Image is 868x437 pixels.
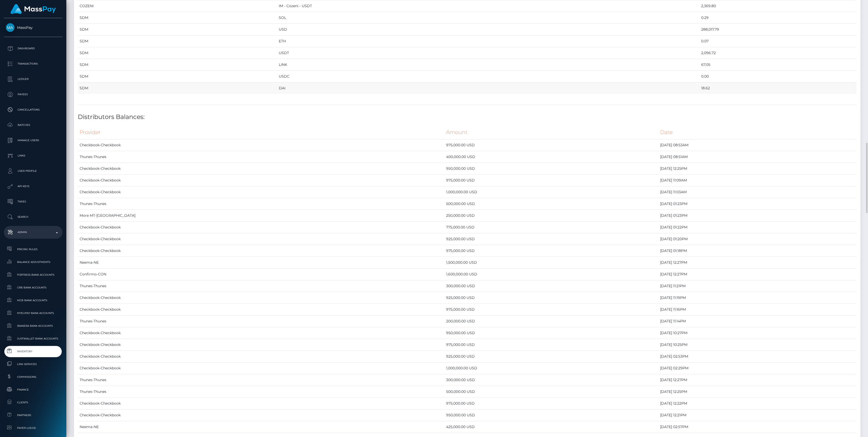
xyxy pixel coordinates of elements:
td: Checkbook-Checkbook [78,292,444,304]
td: Thunes-Thunes [78,386,444,398]
span: Partners [6,412,60,418]
td: [DATE] 08:53AM [658,139,857,151]
td: 950,000.00 USD [444,327,658,339]
td: Checkbook-Checkbook [78,222,444,233]
td: [DATE] 08:51AM [658,151,857,163]
td: Checkbook-Checkbook [78,233,444,245]
td: [DATE] 02:53PM [658,351,857,362]
td: DAI [277,82,700,94]
td: LINK [277,59,700,71]
span: MassPay [4,25,62,30]
td: 0.07 [699,35,857,47]
td: Checkbook-Checkbook [78,351,444,362]
p: User Profile [6,167,60,175]
td: [DATE] 01:18PM [658,245,857,257]
a: MCB Bank Accounts [4,295,62,306]
span: MCB Bank Accounts [6,297,60,303]
td: COZENI [78,0,277,12]
td: IM - Cozeni - USDT [277,0,700,12]
td: 1,500,000.00 USD [444,257,658,269]
p: API Keys [6,183,60,190]
span: Balance Adjustments [6,259,60,265]
a: MyEUPay Bank Accounts [4,308,62,319]
td: Checkbook-Checkbook [78,175,444,186]
a: Finance [4,384,62,395]
a: Payees [4,88,62,101]
td: SDM [78,47,277,59]
p: Cancellations [6,106,60,114]
td: 950,000.00 USD [444,163,658,175]
td: [DATE] 12:27PM [658,269,857,280]
p: Manage Users [6,137,60,144]
span: JustWallet Bank Accounts [6,336,60,342]
a: Commissions [4,371,62,382]
p: Transactions [6,60,60,68]
span: Pricing Rules [6,246,60,252]
td: Checkbook-Checkbook [78,398,444,409]
td: Checkbook-Checkbook [78,339,444,351]
td: 975,000.00 USD [444,175,658,186]
a: API Keys [4,180,62,193]
td: 300,000.00 USD [444,374,658,386]
td: 775,000.00 USD [444,222,658,233]
a: Ledger [4,73,62,86]
td: ETH [277,35,700,47]
td: 200,000.00 USD [444,315,658,327]
td: 975,000.00 USD [444,339,658,351]
span: Ibanera Bank Accounts [6,323,60,329]
td: 18.62 [699,82,857,94]
td: 1,600,000.00 USD [444,269,658,280]
p: Batches [6,121,60,129]
td: SDM [78,12,277,24]
td: SDM [78,71,277,82]
h4: Distributors Balances: [78,113,857,122]
a: Balance Adjustments [4,257,62,268]
td: More MT-[GEOGRAPHIC_DATA] [78,210,444,222]
p: Search [6,213,60,221]
a: Manage Users [4,134,62,147]
td: 2,369.80 [699,0,857,12]
span: MyEUPay Bank Accounts [6,310,60,316]
td: USD [277,24,700,35]
td: 0.00 [699,71,857,82]
span: Commissions [6,374,60,380]
td: 925,000.00 USD [444,351,658,362]
td: [DATE] 12:25PM [658,386,857,398]
td: 425,000.00 USD [444,421,658,433]
a: Ibanera Bank Accounts [4,320,62,331]
a: Dashboard [4,42,62,55]
td: [DATE] 01:23PM [658,198,857,210]
th: Date [658,125,857,139]
a: Cancellations [4,103,62,116]
td: [DATE] 11:21PM [658,280,857,292]
td: Thunes-Thunes [78,151,444,163]
td: Checkbook-Checkbook [78,163,444,175]
img: MassPay Logo [10,4,56,14]
td: Checkbook-Checkbook [78,409,444,421]
td: 975,000.00 USD [444,304,658,315]
td: Checkbook-Checkbook [78,327,444,339]
td: SDM [78,35,277,47]
a: Transactions [4,57,62,70]
td: [DATE] 10:25PM [658,339,857,351]
td: 925,000.00 USD [444,292,658,304]
td: 250,000.00 USD [444,210,658,222]
td: Confirmo-CON [78,269,444,280]
td: 0.29 [699,12,857,24]
td: Neema-NE [78,257,444,269]
td: [DATE] 12:27PM [658,374,857,386]
a: Partners [4,410,62,421]
td: [DATE] 01:22PM [658,222,857,233]
a: Admin [4,226,62,239]
td: [DATE] 11:09AM [658,175,857,186]
a: CRB Bank Accounts [4,282,62,293]
td: [DATE] 01:23PM [658,210,857,222]
td: [DATE] 10:27PM [658,327,857,339]
td: 500,000.00 USD [444,386,658,398]
td: 975,000.00 USD [444,398,658,409]
th: Amount [444,125,658,139]
td: Thunes-Thunes [78,198,444,210]
td: 67.05 [699,59,857,71]
td: [DATE] 12:21PM [658,409,857,421]
p: Taxes [6,198,60,205]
